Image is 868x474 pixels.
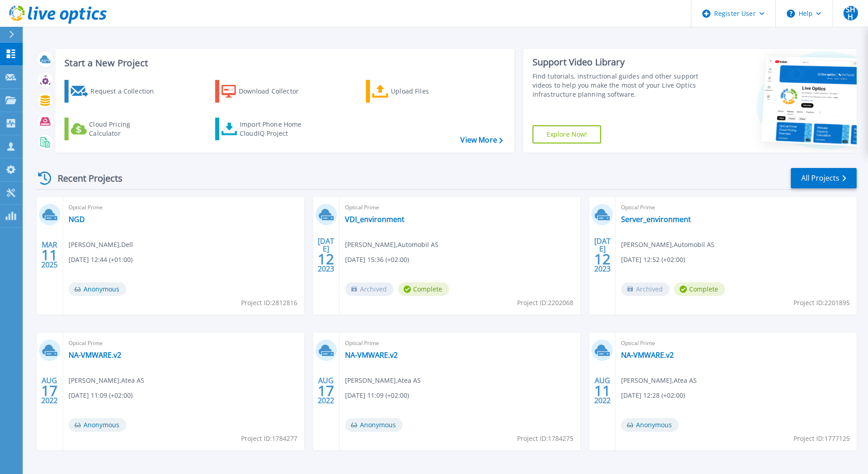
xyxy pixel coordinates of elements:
[64,118,166,140] a: Cloud Pricing Calculator
[533,125,602,143] a: Explore Now!
[345,255,409,265] span: [DATE] 15:36 (+02:00)
[345,282,394,296] span: Archived
[317,374,335,407] div: AUG 2022
[345,418,403,432] span: Anonymous
[621,282,670,296] span: Archived
[89,120,162,138] div: Cloud Pricing Calculator
[398,282,449,296] span: Complete
[69,338,299,348] span: Optical Prime
[621,255,685,265] span: [DATE] 12:52 (+02:00)
[391,82,464,100] div: Upload Files
[594,238,611,272] div: [DATE] 2023
[366,80,467,103] a: Upload Files
[533,56,702,68] div: Support Video Library
[621,240,715,250] span: [PERSON_NAME] , Automobil AS
[345,338,575,348] span: Optical Prime
[69,390,133,400] span: [DATE] 11:09 (+02:00)
[69,215,85,224] a: NGD
[794,298,850,308] span: Project ID: 2201895
[64,80,166,103] a: Request a Collection
[791,168,857,188] a: All Projects
[594,374,611,407] div: AUG 2022
[517,298,573,308] span: Project ID: 2202068
[318,387,334,395] span: 17
[41,387,58,395] span: 17
[69,240,133,250] span: [PERSON_NAME] , Dell
[41,238,58,272] div: MAR 2025
[533,72,702,99] div: Find tutorials, instructional guides and other support videos to help you make the most of your L...
[460,136,503,144] a: View More
[345,375,421,385] span: [PERSON_NAME] , Atea AS
[594,387,611,395] span: 11
[621,338,851,348] span: Optical Prime
[621,390,685,400] span: [DATE] 12:28 (+02:00)
[41,251,58,259] span: 11
[69,255,133,265] span: [DATE] 12:44 (+01:00)
[345,240,439,250] span: [PERSON_NAME] , Automobil AS
[64,58,503,68] h3: Start a New Project
[69,282,126,296] span: Anonymous
[90,82,163,100] div: Request a Collection
[843,6,858,20] span: SHH
[794,434,850,444] span: Project ID: 1777125
[69,375,144,385] span: [PERSON_NAME] , Atea AS
[240,120,311,138] div: Import Phone Home CloudIQ Project
[318,255,334,263] span: 12
[317,238,335,272] div: [DATE] 2023
[69,351,121,360] a: NA-VMWARE.v2
[517,434,573,444] span: Project ID: 1784275
[621,351,674,360] a: NA-VMWARE.v2
[241,298,297,308] span: Project ID: 2812816
[594,255,611,263] span: 12
[69,202,299,212] span: Optical Prime
[621,418,679,432] span: Anonymous
[345,215,404,224] a: VDI_environment
[69,418,126,432] span: Anonymous
[621,375,697,385] span: [PERSON_NAME] , Atea AS
[345,390,409,400] span: [DATE] 11:09 (+02:00)
[41,374,58,407] div: AUG 2022
[241,434,297,444] span: Project ID: 1784277
[674,282,725,296] span: Complete
[621,215,691,224] a: Server_environment
[621,202,851,212] span: Optical Prime
[215,80,316,103] a: Download Collector
[345,351,398,360] a: NA-VMWARE.v2
[239,82,311,100] div: Download Collector
[345,202,575,212] span: Optical Prime
[35,167,135,189] div: Recent Projects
